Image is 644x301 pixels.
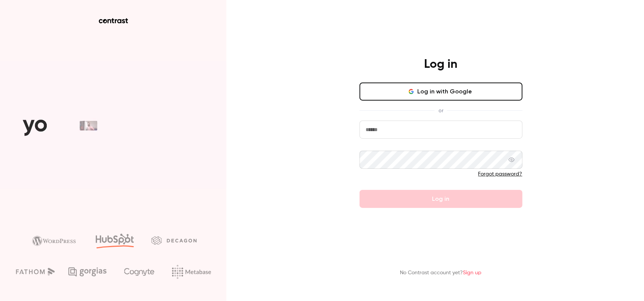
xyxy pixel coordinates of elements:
[424,57,458,72] h4: Log in
[360,83,523,101] button: Log in with Google
[400,269,482,277] p: No Contrast account yet?
[463,270,482,275] a: Sign up
[151,236,197,244] img: decagon
[435,107,447,115] span: or
[478,171,523,177] a: Forgot password?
